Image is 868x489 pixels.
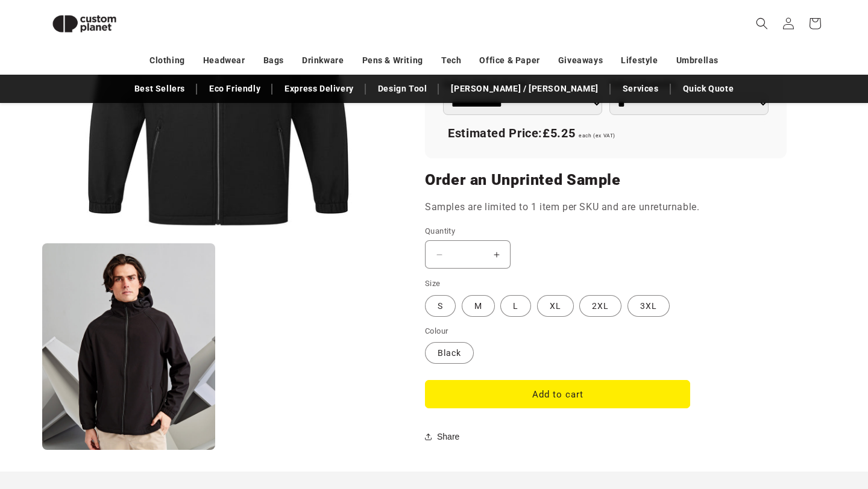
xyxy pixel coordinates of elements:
label: S [425,295,456,317]
span: each (ex VAT) [579,132,615,139]
a: Quick Quote [677,78,740,99]
a: Lifestyle [621,50,658,71]
summary: Search [749,10,775,37]
a: Eco Friendly [203,78,266,99]
span: £5.25 [542,126,575,140]
iframe: Chat Widget [808,431,868,489]
p: Samples are limited to 1 item per SKU and are unreturnable. [425,199,787,216]
a: Umbrellas [676,50,719,71]
label: Quantity [425,225,690,237]
button: Add to cart [425,380,690,408]
h2: Order an Unprinted Sample [425,170,787,190]
a: Express Delivery [278,78,360,99]
a: Tech [441,50,461,71]
a: Bags [263,50,284,71]
button: Share [425,423,463,450]
label: L [500,295,531,317]
label: 3XL [627,295,670,317]
legend: Colour [425,325,449,337]
a: Giveaways [558,50,603,71]
a: Clothing [149,50,185,71]
a: Services [617,78,665,99]
a: Headwear [203,50,245,71]
label: Black [425,342,474,364]
legend: Size [425,278,442,290]
a: [PERSON_NAME] / [PERSON_NAME] [445,78,604,99]
a: Best Sellers [128,78,191,99]
a: Pens & Writing [362,50,423,71]
a: Drinkware [302,50,344,71]
a: Office & Paper [479,50,539,71]
label: M [462,295,495,317]
img: Custom Planet [42,5,127,43]
a: Design Tool [372,78,433,99]
div: Estimated Price: [443,121,769,146]
label: XL [537,295,574,317]
label: 2XL [579,295,621,317]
